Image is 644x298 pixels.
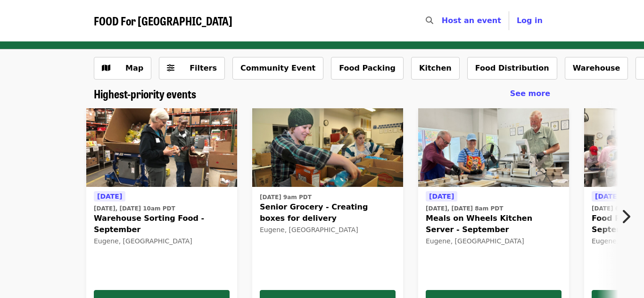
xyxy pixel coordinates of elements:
button: Food Packing [331,57,404,80]
time: [DATE] 6pm PDT [592,204,644,213]
span: [DATE] [429,193,454,200]
span: Warehouse Sorting Food - September [94,213,230,235]
button: Filters (0 selected) [159,57,225,80]
div: Highest-priority events [86,87,558,101]
i: sliders-h icon [167,64,174,72]
span: FOOD For [GEOGRAPHIC_DATA] [94,12,232,29]
button: Log in [509,11,550,30]
button: Next item [613,203,644,230]
div: Eugene, [GEOGRAPHIC_DATA] [260,226,396,234]
span: Highest-priority events [94,85,196,102]
i: chevron-right icon [621,208,630,226]
img: Senior Grocery - Creating boxes for delivery organized by FOOD For Lane County [252,108,403,187]
i: search icon [426,16,433,25]
button: Kitchen [411,57,460,80]
button: Food Distribution [467,57,557,80]
a: Highest-priority events [94,87,196,101]
span: Meals on Wheels Kitchen Server - September [426,213,561,235]
span: [DATE] [97,193,122,200]
button: Community Event [232,57,323,80]
a: FOOD For [GEOGRAPHIC_DATA] [94,14,232,28]
span: Log in [517,16,543,25]
span: Map [125,64,143,72]
span: Senior Grocery - Creating boxes for delivery [260,201,396,224]
span: Filters [190,64,217,72]
button: Show map view [94,57,151,80]
i: map icon [102,64,110,72]
div: Eugene, [GEOGRAPHIC_DATA] [426,237,561,245]
a: See more [510,88,550,99]
img: Warehouse Sorting Food - September organized by FOOD For Lane County [86,108,237,187]
span: [DATE] [595,193,620,200]
time: [DATE], [DATE] 10am PDT [94,204,175,213]
img: Meals on Wheels Kitchen Server - September organized by FOOD For Lane County [418,108,569,187]
a: Host an event [442,16,501,25]
time: [DATE], [DATE] 8am PDT [426,204,503,213]
button: Warehouse [565,57,628,80]
time: [DATE] 9am PDT [260,193,312,201]
input: Search [439,9,446,32]
div: Eugene, [GEOGRAPHIC_DATA] [94,237,230,245]
span: See more [510,89,550,98]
